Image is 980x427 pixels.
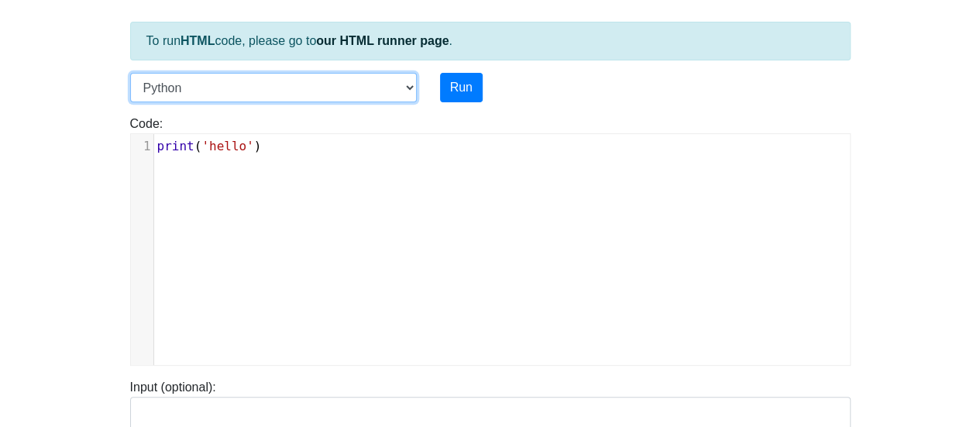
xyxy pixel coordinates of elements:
span: 'hello' [201,139,253,153]
strong: HTML [181,34,215,47]
div: Code: [119,115,862,366]
div: 1 [131,137,153,156]
a: our HTML runner page [316,34,449,47]
div: To run code, please go to . [130,22,851,60]
span: ( ) [157,139,262,153]
span: print [157,139,194,153]
button: Run [440,73,483,102]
